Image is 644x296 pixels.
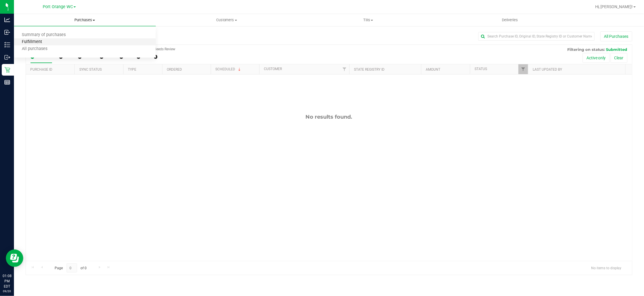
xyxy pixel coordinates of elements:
inline-svg: Outbound [4,54,10,60]
div: Needs Review [154,47,175,51]
span: Tills [298,17,439,23]
span: Filtering on status: [567,47,605,52]
a: Filter [340,64,349,74]
span: All purchases [14,47,55,51]
iframe: Resource center [6,249,23,267]
inline-svg: Retail [4,67,10,73]
inline-svg: Inventory [4,42,10,48]
a: Type [128,67,136,72]
a: Customers [156,14,298,26]
span: Page of 0 [50,263,92,272]
span: No items to display [586,263,626,272]
a: Amount [426,67,441,72]
a: Sync Status [79,67,102,72]
span: Port Orange WC [43,4,73,9]
a: State Registry ID [354,67,384,72]
span: Submitted [606,47,627,52]
span: Customers [156,17,297,23]
a: Tills [298,14,439,26]
span: Fulfillment [14,40,50,44]
a: Ordered [167,67,182,72]
div: 0 [154,54,175,60]
button: All Purchases [600,31,632,41]
span: Deliveries [494,17,526,23]
inline-svg: Analytics [4,17,10,23]
span: Purchases [14,17,156,23]
span: Hi, [PERSON_NAME]! [595,4,633,9]
a: Scheduled [215,67,242,71]
a: Filter [518,64,528,74]
p: 01:08 PM EDT [3,273,11,289]
a: Purchase ID [30,67,52,72]
div: No results found. [26,114,632,120]
inline-svg: Inbound [4,29,10,35]
span: Summary of purchases [14,33,74,38]
a: Deliveries [439,14,581,26]
inline-svg: Reports [4,79,10,85]
button: Active only [583,53,610,63]
a: Customer [264,67,282,71]
p: 09/20 [3,289,11,293]
a: Last Updated By [533,67,562,72]
button: Clear [611,53,627,63]
a: Status [475,67,487,71]
input: Search Purchase ID, Original ID, State Registry ID or Customer Name... [478,32,595,41]
a: Purchases Summary of purchases Fulfillment All purchases [14,14,156,26]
